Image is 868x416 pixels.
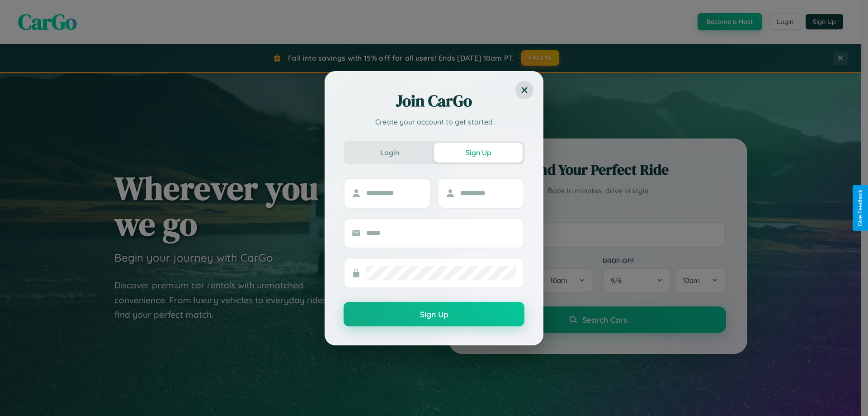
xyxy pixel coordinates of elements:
button: Login [345,143,434,163]
p: Create your account to get started [344,116,524,127]
h2: Join CarGo [344,90,524,112]
button: Sign Up [434,143,523,163]
button: Sign Up [344,302,524,326]
div: Give Feedback [857,190,863,226]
